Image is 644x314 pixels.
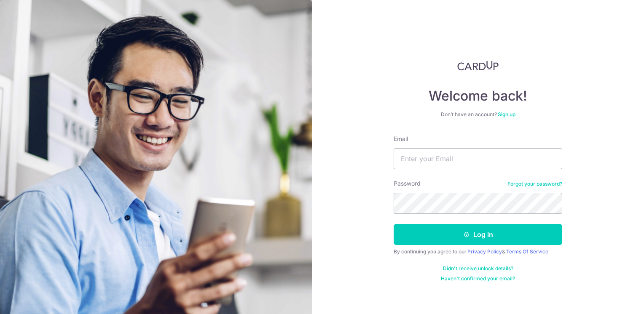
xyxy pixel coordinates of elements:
[394,88,562,104] h4: Welcome back!
[394,248,562,255] div: By continuing you agree to our &
[507,181,562,187] a: Forgot your password?
[457,61,499,71] img: CardUp Logo
[467,248,502,255] a: Privacy Policy
[506,248,548,255] a: Terms Of Service
[394,135,408,143] label: Email
[394,179,421,188] label: Password
[394,224,562,245] button: Log in
[498,111,515,117] a: Sign up
[394,148,562,169] input: Enter your Email
[441,275,515,282] a: Haven't confirmed your email?
[443,265,513,272] a: Didn't receive unlock details?
[394,111,562,118] div: Don’t have an account?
